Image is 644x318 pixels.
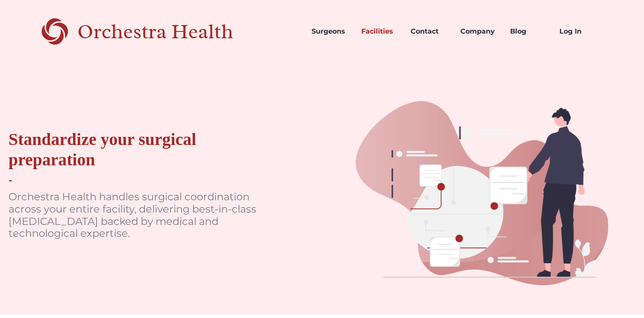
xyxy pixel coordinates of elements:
[9,129,280,170] div: Standardize your surgical preparation
[42,17,263,46] a: home
[9,191,264,240] p: Orchestra Health handles surgical coordination across your entire facility, delivering best-in-cl...
[454,17,503,46] a: Company
[9,174,12,187] div: -
[404,17,454,46] a: Contact
[77,23,263,40] div: Orchestra Health
[355,17,404,46] a: Facilities
[305,17,355,46] a: Surgeons
[553,17,602,46] a: Log In
[503,17,553,46] a: Blog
